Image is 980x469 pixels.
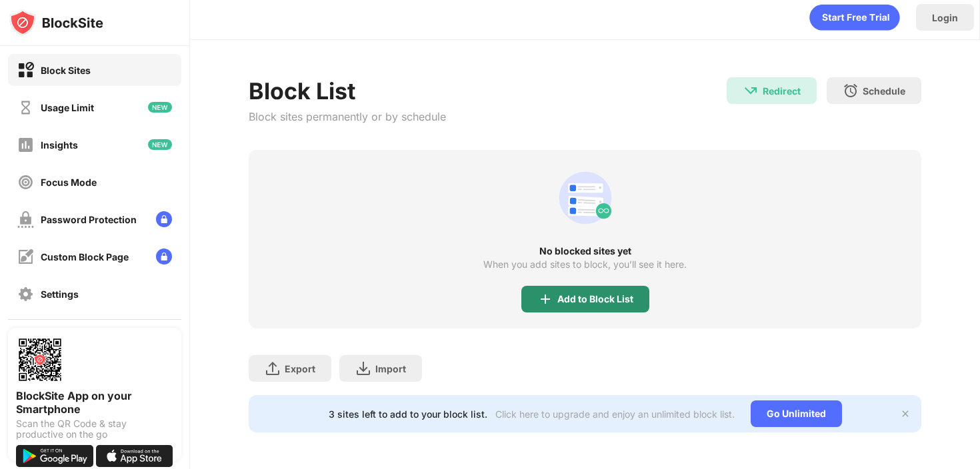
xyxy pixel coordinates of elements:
img: password-protection-off.svg [17,211,34,228]
div: Custom Block Page [41,251,129,262]
img: download-on-the-app-store.svg [96,445,173,467]
div: Schedule [863,85,905,97]
img: get-it-on-google-play.svg [16,445,93,467]
div: Password Protection [41,214,137,225]
div: animation [553,166,617,230]
div: 3 sites left to add to your block list. [329,408,487,420]
div: Add to Block List [557,294,633,304]
div: Settings [41,288,79,300]
div: Redirect [763,85,801,97]
div: Block Sites [41,65,91,76]
img: settings-off.svg [17,286,34,302]
div: Scan the QR Code & stay productive on the go [16,418,173,440]
img: insights-off.svg [17,137,34,153]
div: Focus Mode [41,177,97,188]
img: options-page-qr-code.png [16,336,64,384]
img: time-usage-off.svg [17,99,34,116]
img: customize-block-page-off.svg [17,248,34,265]
img: block-on.svg [17,62,34,79]
div: Login [932,12,958,23]
div: Export [285,363,315,374]
div: Block List [249,77,446,105]
div: No blocked sites yet [249,246,921,256]
img: focus-off.svg [17,174,34,191]
div: Go Unlimited [751,400,842,427]
div: Block sites permanently or by schedule [249,110,446,123]
img: logo-blocksite.svg [9,9,103,36]
div: When you add sites to block, you’ll see it here. [483,259,687,270]
div: BlockSite App on your Smartphone [16,389,173,416]
img: new-icon.svg [148,102,172,113]
div: Usage Limit [41,102,94,113]
img: lock-menu.svg [156,248,172,264]
img: new-icon.svg [148,139,172,150]
img: lock-menu.svg [156,211,172,227]
img: x-button.svg [900,408,911,419]
div: animation [809,4,900,31]
div: Insights [41,139,78,151]
div: Import [375,363,406,374]
div: Click here to upgrade and enjoy an unlimited block list. [495,408,735,420]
